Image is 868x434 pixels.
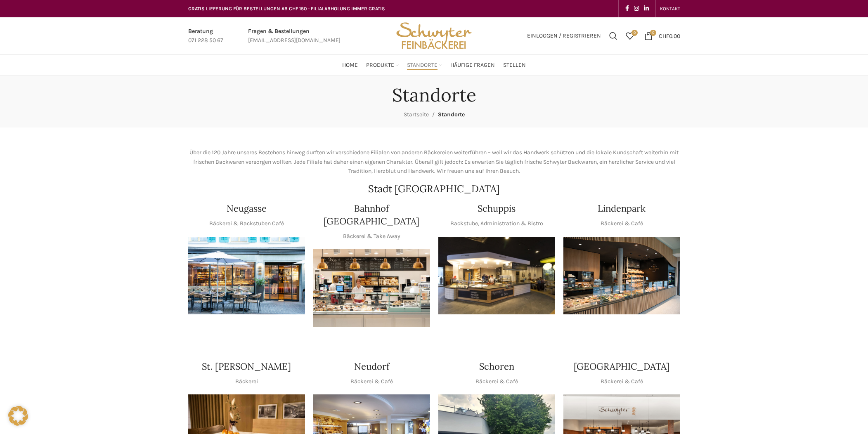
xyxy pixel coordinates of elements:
h4: Neugasse [227,202,267,215]
a: Instagram social link [631,3,641,14]
p: Bäckerei & Café [601,219,643,228]
a: 0 CHF0.00 [640,28,684,44]
h4: Schuppis [478,202,516,215]
span: GRATIS LIEFERUNG FÜR BESTELLUNGEN AB CHF 150 - FILIALABHOLUNG IMMER GRATIS [188,6,385,12]
h4: St. [PERSON_NAME] [202,360,291,373]
h4: Lindenpark [598,202,646,215]
div: Main navigation [184,57,684,73]
a: Einloggen / Registrieren [523,28,605,44]
h4: Bahnhof [GEOGRAPHIC_DATA] [313,202,430,228]
a: Produkte [366,57,399,73]
span: Stellen [503,61,526,69]
p: Bäckerei & Café [475,377,518,386]
h4: [GEOGRAPHIC_DATA] [574,360,669,373]
span: 0 [631,30,638,36]
span: Produkte [366,61,394,69]
span: Häufige Fragen [450,61,495,69]
p: Bäckerei [235,377,258,386]
img: 017-e1571925257345 [563,237,680,315]
a: Suchen [605,28,622,44]
a: Facebook social link [623,3,631,14]
div: Secondary navigation [656,0,684,17]
bdi: 0.00 [659,32,680,39]
a: Infobox link [188,27,223,45]
h4: Schoren [479,360,514,373]
img: Neugasse [188,237,305,315]
img: Bäckerei Schwyter [393,17,474,54]
p: Bäckerei & Backstuben Café [209,219,284,228]
h2: Stadt [GEOGRAPHIC_DATA] [188,184,680,194]
a: Standorte [407,57,442,73]
a: Stellen [503,57,526,73]
h4: Neudorf [354,360,389,373]
p: Bäckerei & Café [350,377,393,386]
span: KONTAKT [660,6,680,12]
a: Häufige Fragen [450,57,495,73]
a: 0 [622,28,638,44]
a: Infobox link [248,27,341,45]
span: CHF [659,32,669,39]
img: 150130-Schwyter-013 [438,237,555,315]
h1: Standorte [392,84,476,106]
p: Über die 120 Jahre unseres Bestehens hinweg durften wir verschiedene Filialen von anderen Bäckere... [188,148,680,176]
a: Startseite [404,111,429,118]
span: 0 [650,30,656,36]
span: Standorte [438,111,465,118]
div: Meine Wunschliste [622,28,638,44]
span: Standorte [407,61,438,69]
span: Home [342,61,358,69]
p: Bäckerei & Café [601,377,643,386]
p: Backstube, Administration & Bistro [450,219,543,228]
span: Einloggen / Registrieren [527,33,601,39]
a: KONTAKT [660,0,680,17]
a: Home [342,57,358,73]
p: Bäckerei & Take Away [343,232,400,241]
a: Site logo [393,32,474,39]
a: Linkedin social link [641,3,651,14]
img: Bahnhof St. Gallen [313,249,430,327]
